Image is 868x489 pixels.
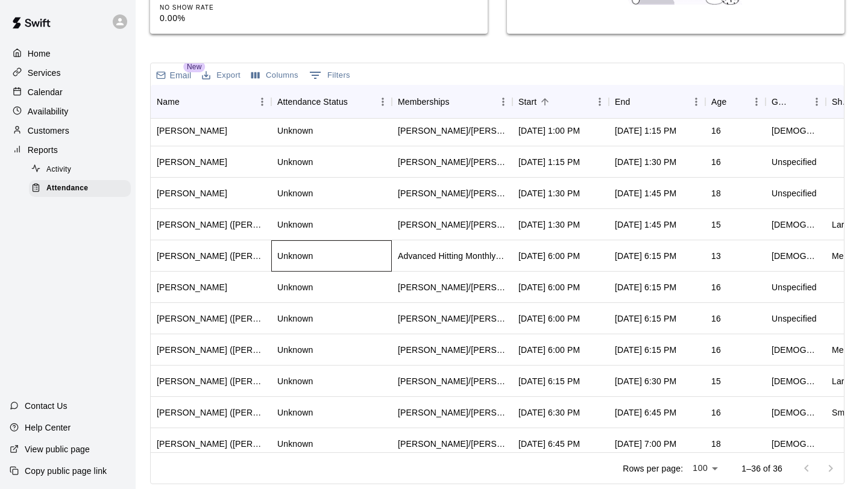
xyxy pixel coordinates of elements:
div: 16 [711,344,721,356]
p: 1–36 of 36 [741,463,782,475]
div: Aug 12, 2025, 1:30 PM [615,156,676,168]
div: Aug 12, 2025, 1:45 PM [615,187,676,199]
div: Nick Gangemi [157,281,227,293]
button: Menu [374,93,392,111]
p: Calendar [28,86,63,98]
div: Attendance Status [271,85,392,119]
a: Calendar [10,83,126,101]
div: Aug 12, 2025, 6:15 PM [615,250,676,262]
span: New [183,61,205,72]
button: Show filters [306,66,353,85]
a: Activity [29,160,136,179]
div: Unknown [277,313,313,325]
div: Availability [10,102,126,120]
div: 16 [711,313,721,325]
span: Activity [46,164,71,176]
div: Aug 12, 2025, 1:15 PM [615,125,676,137]
div: Attendance [29,180,131,197]
p: Reports [28,144,58,156]
button: Sort [536,93,553,110]
p: Services [28,67,61,79]
div: Aug 12, 2025, 1:30 PM [518,187,580,199]
div: Male [772,344,820,356]
div: Aug 12, 2025, 1:30 PM [518,219,580,231]
div: Advanced Hitting Monthly - 1x per week , Todd/Brad - Monthly 1x per Week [398,250,506,262]
div: Unknown [277,250,313,262]
div: Aug 12, 2025, 1:45 PM [615,219,676,231]
div: Male [772,250,820,262]
button: Select columns [248,66,301,85]
div: Aidan McGarry (Brian McGarry) [157,375,265,387]
div: Start [512,85,609,119]
p: Home [28,48,51,60]
div: Aug 12, 2025, 6:15 PM [518,375,580,387]
div: Age [705,85,766,119]
div: Small [832,406,854,419]
div: Tom/Mike - Full Year Member Unlimited , Todd/Brad - Full Year Member Unlimited [398,375,506,387]
p: Availability [28,105,69,117]
div: Unspecified [772,187,817,199]
div: Unknown [277,375,313,387]
div: Unknown [277,125,313,137]
p: Customers [28,125,69,137]
div: Attendance Status [277,85,348,119]
div: Aug 12, 2025, 1:00 PM [518,125,580,137]
div: 18 [711,438,721,450]
div: Large [832,219,854,231]
div: Todd/Brad - Full Year Member Unlimited [398,344,506,356]
button: Menu [591,93,609,111]
div: 16 [711,156,721,168]
div: Aug 12, 2025, 6:00 PM [518,344,580,356]
div: Aug 12, 2025, 6:00 PM [518,281,580,293]
div: Services [10,64,126,82]
div: Aug 12, 2025, 6:15 PM [615,344,676,356]
div: Todd/Brad - Month to Month Membership - 2x per week [398,406,506,419]
div: Aug 12, 2025, 6:45 PM [615,406,676,419]
div: Alex Dyevich [157,156,227,168]
button: Sort [726,93,743,110]
div: Aug 12, 2025, 6:45 PM [518,438,580,450]
div: Start [518,85,536,119]
div: Name [157,85,180,119]
div: Male [772,375,820,387]
a: Customers [10,122,126,140]
div: Gender [772,85,791,119]
div: Todd/Brad - Full Year Member Unlimited , Tom/Mike - Full Year Member Unlimited [398,281,506,293]
div: Medium [832,344,863,356]
div: Name [151,85,271,119]
div: Large [832,375,854,387]
div: Todd/Brad - Month to Month Membership - 2x per week, Tom/Mike - 6 Month Membership - 2x per week [398,219,506,231]
div: Aug 12, 2025, 6:00 PM [518,250,580,262]
div: Tom/Mike - 3 Month Membership - 2x per week [398,125,506,137]
div: Male [772,219,820,231]
div: Home [10,45,126,63]
div: Unknown [277,281,313,293]
div: End [609,85,705,119]
div: Memberships [392,85,512,119]
div: Louis Carter (Louis Carter) [157,313,265,325]
div: Unknown [277,156,313,168]
div: Unspecified [772,313,817,325]
div: 16 [711,406,721,419]
div: Tom/Mike - Monthly 1x per week [398,187,506,199]
a: Reports [10,141,126,159]
p: Copy public page link [25,465,107,477]
div: Aug 12, 2025, 6:30 PM [615,375,676,387]
div: 100 [688,459,722,477]
p: Email [170,69,192,81]
div: Unknown [277,438,313,450]
div: Christopher Oommen [157,125,227,137]
div: Male [772,125,820,137]
div: Aug 12, 2025, 6:15 PM [615,281,676,293]
div: 15 [711,219,721,231]
div: Victor Prignano (Karen Prignano) [157,406,265,419]
a: Attendance [29,179,136,198]
button: Sort [630,93,647,110]
p: Help Center [25,422,71,434]
div: Memberships [398,85,450,119]
button: Sort [791,93,808,110]
button: Menu [747,93,766,111]
button: Sort [348,93,365,110]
